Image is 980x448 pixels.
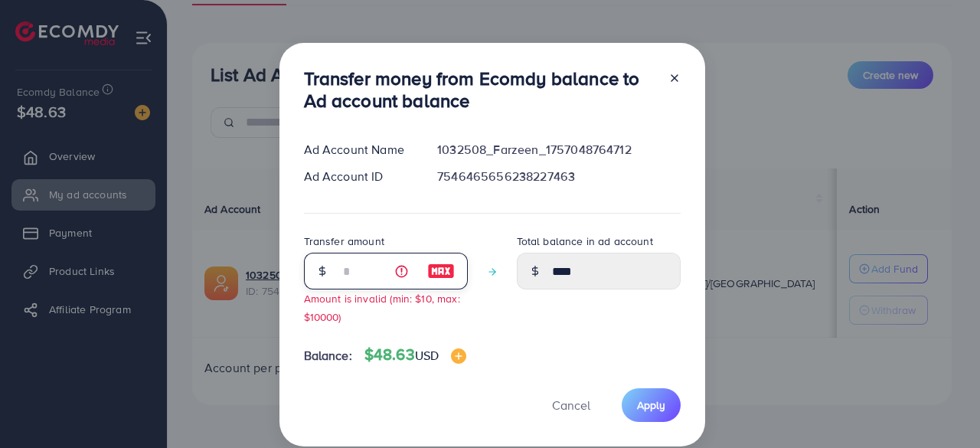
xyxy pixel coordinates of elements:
[915,379,969,437] iframe: Chat
[425,141,692,159] div: 1032508_Farzeen_1757048764712
[533,388,609,421] button: Cancel
[637,397,665,413] span: Apply
[425,168,692,185] div: 7546465656238227463
[552,397,590,414] span: Cancel
[292,168,426,185] div: Ad Account ID
[304,347,352,365] span: Balance:
[292,141,426,159] div: Ad Account Name
[304,67,656,112] h3: Transfer money from Ecomdy balance to Ad account balance
[517,234,653,249] label: Total balance in ad account
[415,347,439,364] span: USD
[451,348,466,364] img: image
[622,388,681,421] button: Apply
[427,262,455,280] img: image
[304,234,384,249] label: Transfer amount
[304,291,460,323] small: Amount is invalid (min: $10, max: $10000)
[364,345,466,365] h4: $48.63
